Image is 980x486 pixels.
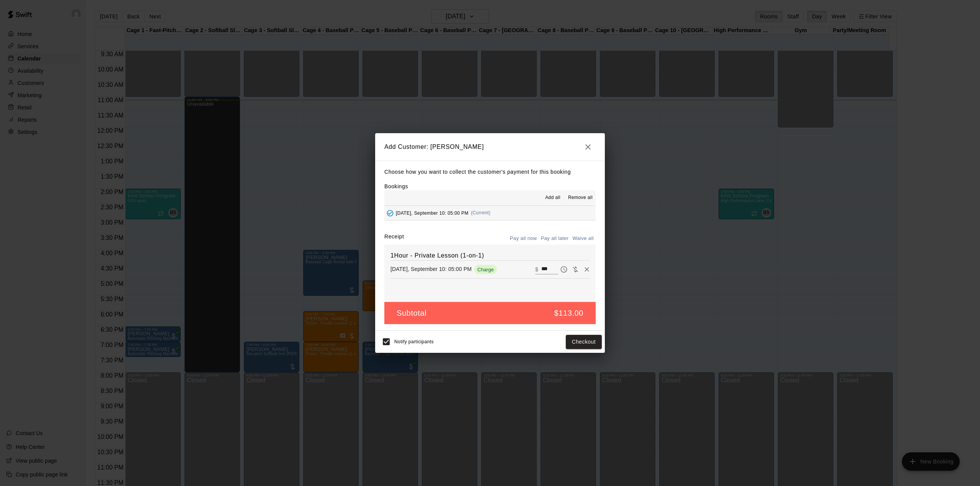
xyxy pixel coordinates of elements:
[566,335,602,349] button: Checkout
[535,266,538,273] p: $
[390,251,590,261] h6: 1Hour - Private Lesson (1-on-1)
[384,233,404,245] label: Receipt
[545,194,560,202] span: Add all
[581,264,593,275] button: Remove
[384,167,596,177] p: Choose how you want to collect the customer's payment for this booking
[474,267,497,272] span: Charge
[394,339,434,345] span: Notify participants
[558,266,570,272] span: Pay later
[539,233,571,245] button: Pay all later
[554,308,584,318] h5: $113.00
[565,192,596,204] button: Remove all
[384,206,596,220] button: Added - Collect Payment[DATE], September 10: 05:00 PM(Current)
[570,266,581,272] span: Waive payment
[384,207,396,219] button: Added - Collect Payment
[375,133,605,161] h2: Add Customer: [PERSON_NAME]
[471,210,491,215] span: (Current)
[541,192,565,204] button: Add all
[508,233,539,245] button: Pay all now
[390,265,472,273] p: [DATE], September 10: 05:00 PM
[570,233,596,245] button: Waive all
[396,210,469,215] span: [DATE], September 10: 05:00 PM
[397,308,426,318] h5: Subtotal
[384,183,408,189] label: Bookings
[568,194,593,202] span: Remove all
